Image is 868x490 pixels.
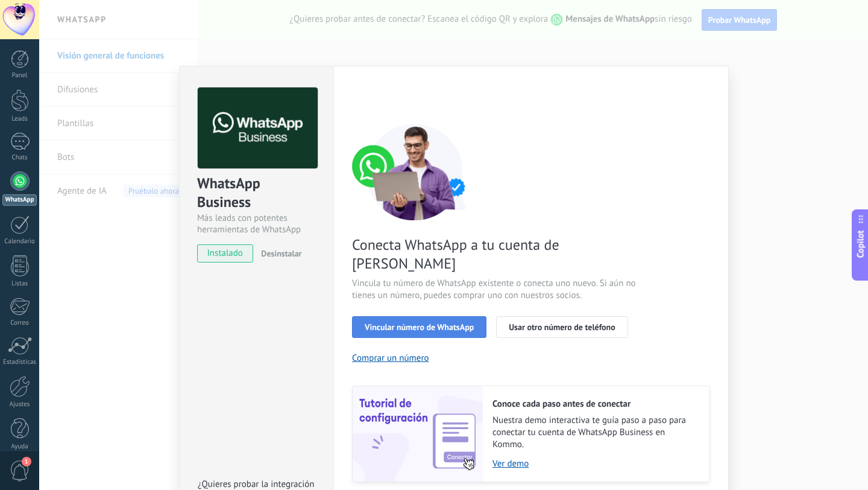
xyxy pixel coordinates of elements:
h2: Conoce cada paso antes de conectar [492,398,697,410]
div: Ayuda [2,443,37,451]
span: Nuestra demo interactiva te guía paso a paso para conectar tu cuenta de WhatsApp Business en Kommo. [492,415,697,451]
span: instalado [198,244,253,262]
span: Vincula tu número de WhatsApp existente o conecta uno nuevo. Si aún no tienes un número, puedes c... [352,278,639,302]
img: connect number [352,124,479,220]
img: logo_main.png [198,87,318,169]
button: Comprar un número [352,352,429,364]
button: Desinstalar [256,244,301,262]
a: Ver demo [492,458,697,469]
div: WhatsApp Business [197,174,316,212]
span: Copilot [855,231,867,258]
span: Vincular número de WhatsApp [365,323,474,331]
div: Chats [2,154,37,162]
span: Conecta WhatsApp a tu cuenta de [PERSON_NAME] [352,235,639,273]
div: Más leads con potentes herramientas de WhatsApp [197,212,316,235]
div: Panel [2,72,37,80]
div: Estadísticas [2,358,37,366]
div: Listas [2,280,37,288]
span: Desinstalar [261,248,301,259]
span: Usar otro número de teléfono [509,323,615,331]
button: Usar otro número de teléfono [496,316,627,338]
span: 1 [22,457,31,466]
div: Correo [2,319,37,327]
div: WhatsApp [2,194,37,206]
div: Ajustes [2,401,37,409]
div: Calendario [2,238,37,246]
div: Leads [2,115,37,123]
button: Vincular número de WhatsApp [352,316,486,338]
